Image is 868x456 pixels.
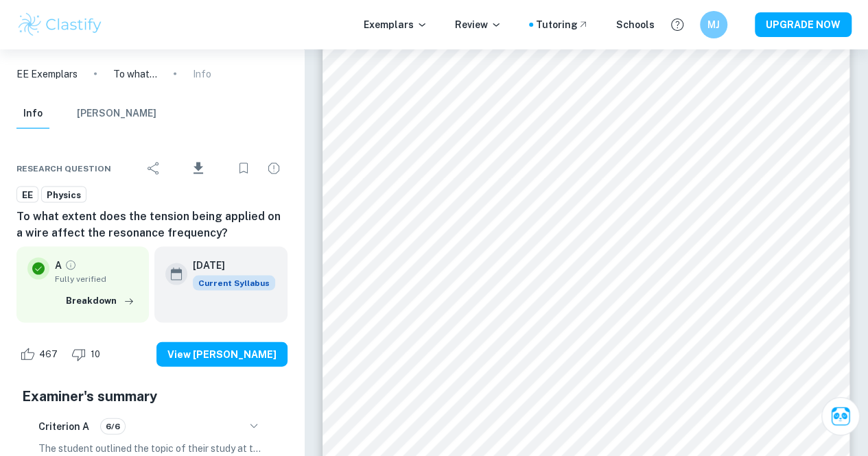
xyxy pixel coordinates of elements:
[536,17,589,32] a: Tutoring
[193,275,275,290] span: Current Syllabus
[140,154,167,182] div: Share
[42,188,86,202] span: Physics
[170,150,227,186] div: Download
[364,17,427,32] p: Exemplars
[821,397,860,435] button: Ask Clai
[41,186,86,203] a: Physics
[55,272,138,285] span: Fully verified
[16,98,49,128] button: Info
[455,17,502,32] p: Review
[101,420,125,432] span: 6/6
[77,98,156,128] button: [PERSON_NAME]
[16,186,38,203] a: EE
[706,17,722,32] h6: MJ
[22,385,282,406] h5: Examiner's summary
[38,440,266,455] p: The student outlined the topic of their study at the beginning of the essay, making its aim clear...
[38,418,89,433] h6: Criterion A
[16,11,104,38] img: Clastify logo
[64,259,77,271] a: Grade fully verified
[156,341,288,366] button: View [PERSON_NAME]
[700,11,727,38] button: MJ
[113,66,157,81] p: To what extent does the tension being applied on a wire affect the resonance frequency?
[616,17,655,32] a: Schools
[260,154,288,182] div: Report issue
[755,12,852,37] button: UPGRADE NOW
[55,257,62,272] p: A
[16,208,288,241] h6: To what extent does the tension being applied on a wire affect the resonance frequency?
[17,188,38,202] span: EE
[83,347,108,361] span: 10
[16,66,78,81] a: EE Exemplars
[230,154,257,182] div: Bookmark
[666,13,689,36] button: Help and Feedback
[193,275,275,290] div: This exemplar is based on the current syllabus. Feel free to refer to it for inspiration/ideas wh...
[193,66,211,81] p: Info
[32,347,65,361] span: 467
[16,343,65,365] div: Like
[193,257,264,272] h6: [DATE]
[62,290,138,311] button: Breakdown
[16,162,111,174] span: Research question
[68,343,108,365] div: Dislike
